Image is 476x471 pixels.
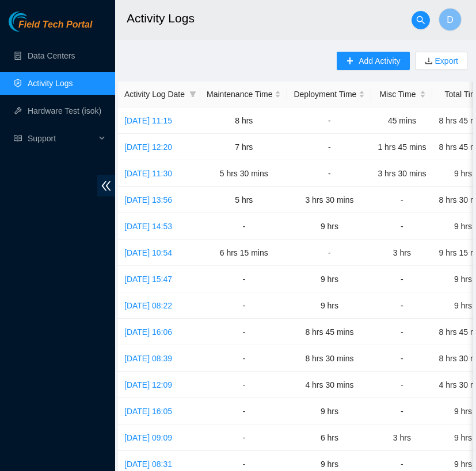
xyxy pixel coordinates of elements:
span: Add Activity [359,55,400,67]
td: 3 hrs 30 mins [371,160,432,187]
td: 7 hrs [200,134,287,160]
td: 3 hrs [371,424,432,451]
td: - [200,424,287,451]
span: Support [28,127,96,150]
td: - [371,292,432,319]
span: plus [346,57,354,66]
td: - [200,372,287,398]
td: 8 hrs [200,107,287,134]
a: [DATE] 10:54 [124,248,172,257]
td: - [200,345,287,372]
td: - [371,213,432,240]
td: 3 hrs [371,240,432,266]
a: Export [433,56,458,65]
td: - [371,398,432,424]
span: read [14,134,22,142]
a: [DATE] 08:39 [124,354,172,363]
a: [DATE] 16:06 [124,327,172,337]
button: D [439,8,462,31]
td: 6 hrs [287,424,371,451]
a: Hardware Test (isok) [28,106,101,115]
td: - [371,187,432,213]
a: [DATE] 12:09 [124,380,172,389]
td: 9 hrs [287,213,371,240]
span: Field Tech Portal [18,20,92,30]
span: download [425,57,433,66]
td: - [200,213,287,240]
td: 9 hrs [287,292,371,319]
td: - [371,319,432,345]
td: - [371,266,432,292]
span: Activity Log Date [124,88,185,101]
a: Akamai TechnologiesField Tech Portal [9,21,92,36]
span: search [412,16,429,25]
a: [DATE] 08:31 [124,460,172,469]
span: filter [189,91,196,98]
td: 9 hrs [287,398,371,424]
button: plusAdd Activity [337,52,409,70]
td: 6 hrs 15 mins [200,240,287,266]
a: [DATE] 15:47 [124,275,172,284]
td: 3 hrs 30 mins [287,187,371,213]
td: 8 hrs 30 mins [287,345,371,372]
span: double-left [97,175,115,196]
td: - [200,292,287,319]
a: [DATE] 16:05 [124,407,172,416]
a: [DATE] 09:09 [124,433,172,442]
td: - [287,107,371,134]
td: - [200,266,287,292]
span: filter [187,86,199,103]
a: [DATE] 11:15 [124,116,172,125]
td: - [200,398,287,424]
td: 8 hrs 45 mins [287,319,371,345]
span: D [447,13,454,27]
a: [DATE] 08:22 [124,301,172,310]
button: search [412,11,430,29]
a: [DATE] 11:30 [124,169,172,178]
td: - [371,372,432,398]
td: - [371,345,432,372]
td: - [200,319,287,345]
td: 1 hrs 45 mins [371,134,432,160]
td: 9 hrs [287,266,371,292]
td: 45 mins [371,107,432,134]
td: - [287,160,371,187]
a: [DATE] 13:56 [124,195,172,204]
a: Activity Logs [28,79,73,88]
a: [DATE] 14:53 [124,222,172,231]
button: downloadExport [416,52,467,70]
img: Akamai Technologies [9,11,58,32]
td: - [287,240,371,266]
td: 5 hrs [200,187,287,213]
td: 5 hrs 30 mins [200,160,287,187]
td: - [287,134,371,160]
td: 4 hrs 30 mins [287,372,371,398]
a: Data Centers [28,51,75,60]
a: [DATE] 12:20 [124,142,172,152]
